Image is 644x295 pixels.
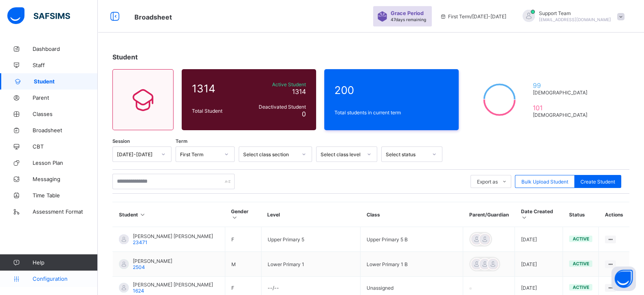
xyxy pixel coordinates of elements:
span: Student [34,78,98,85]
td: [DATE] [515,252,563,277]
span: 1314 [292,87,306,96]
div: Select status [386,151,427,157]
span: Deactivated Student [248,104,306,110]
span: Configuration [33,275,97,282]
th: Status [563,202,599,227]
span: Broadsheet [33,127,98,133]
th: Date Created [515,202,563,227]
span: Grace Period [391,10,424,16]
th: Level [261,202,360,227]
img: sticker-purple.71386a28dfed39d6af7621340158ba97.svg [377,11,387,22]
span: 47 days remaining [391,17,426,22]
span: active [572,261,589,267]
span: Create Student [580,179,615,185]
th: Student [113,202,225,227]
span: Bulk Upload Student [521,179,568,185]
span: [EMAIL_ADDRESS][DOMAIN_NAME] [539,17,611,22]
span: Help [33,259,97,266]
i: Sort in Ascending Order [139,212,146,218]
span: 101 [533,104,591,112]
span: Staff [33,62,98,68]
td: M [225,252,261,277]
th: Actions [599,202,629,227]
span: Lesson Plan [33,160,98,166]
span: Time Table [33,192,98,199]
div: First Term [180,151,220,157]
span: 200 [334,84,448,96]
span: [DEMOGRAPHIC_DATA] [533,112,591,118]
div: [DATE]-[DATE] [117,151,156,157]
img: safsims [7,7,70,24]
td: Upper Primary 5 B [360,227,463,252]
span: Parent [33,94,98,101]
span: 0 [302,110,306,118]
span: Session [112,138,130,144]
span: CBT [33,143,98,150]
td: Lower Primary 1 B [360,252,463,277]
th: Parent/Guardian [463,202,515,227]
div: SupportTeam [514,10,629,23]
span: active [572,236,589,242]
div: Select class section [243,151,297,157]
span: Student [112,53,138,61]
span: Dashboard [33,46,98,52]
span: 1624 [133,288,144,294]
div: Total Student [190,106,246,116]
span: 23471 [133,239,147,245]
span: [PERSON_NAME] [PERSON_NAME] [133,282,213,288]
th: Gender [225,202,261,227]
i: Sort in Ascending Order [521,214,528,221]
th: Class [360,202,463,227]
span: [DEMOGRAPHIC_DATA] [533,90,591,96]
span: 2504 [133,264,145,270]
span: [PERSON_NAME] [133,258,172,264]
span: 99 [533,81,591,90]
span: Support Team [539,10,611,16]
span: Messaging [33,176,98,182]
span: Classes [33,111,98,117]
span: session/term information [440,13,506,20]
i: Sort in Ascending Order [231,214,238,221]
td: Lower Primary 1 [261,252,360,277]
span: [PERSON_NAME] [PERSON_NAME] [133,233,213,239]
span: active [572,284,589,290]
button: Open asap [611,267,636,291]
td: F [225,227,261,252]
td: [DATE] [515,227,563,252]
span: Export as [477,179,498,185]
span: Total students in current term [334,109,448,116]
div: Select class level [321,151,362,157]
span: Term [176,138,187,144]
td: Upper Primary 5 [261,227,360,252]
span: Assessment Format [33,208,98,215]
span: 1314 [192,82,244,95]
span: Active Student [248,81,306,87]
span: Broadsheet [134,13,172,21]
